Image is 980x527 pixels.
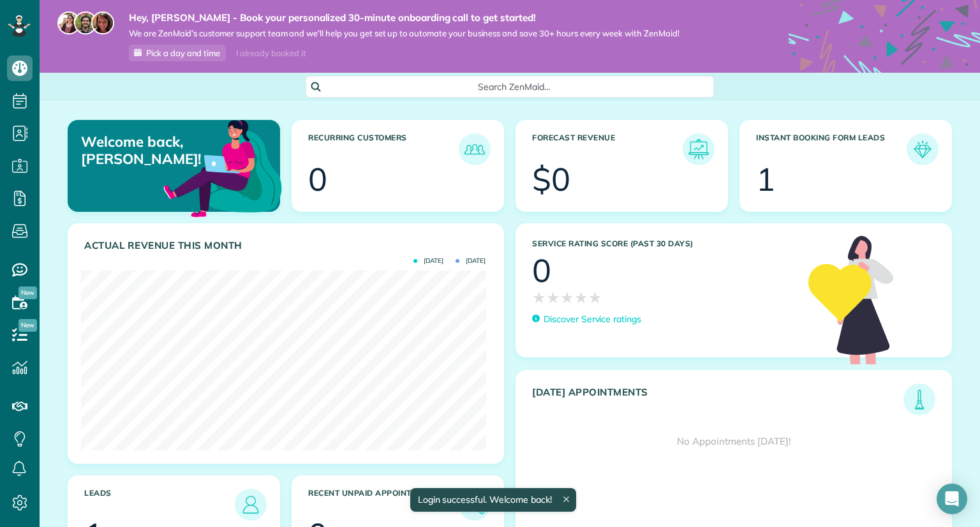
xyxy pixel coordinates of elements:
span: We are ZenMaid’s customer support team and we’ll help you get set up to automate your business an... [129,28,679,39]
img: icon_recurring_customers-cf858462ba22bcd05b5a5880d41d6543d210077de5bb9ebc9590e49fd87d84ed.png [462,137,487,162]
p: Welcome back, [PERSON_NAME]! [81,133,211,167]
span: [DATE] [456,258,486,264]
span: ★ [532,286,546,309]
span: [DATE] [413,258,443,264]
span: ★ [588,286,602,309]
div: Open Intercom Messenger [937,484,967,514]
div: $0 [532,163,570,195]
div: Login successful. Welcome back! [410,488,575,512]
span: Pick a day and time [146,48,220,58]
span: ★ [574,286,588,309]
h3: Leads [84,489,235,521]
div: I already booked it [228,45,313,61]
img: icon_leads-1bed01f49abd5b7fead27621c3d59655bb73ed531f8eeb49469d10e621d6b896.png [238,492,264,517]
img: jorge-587dff0eeaa6aab1f244e6dc62b8924c3b6ad411094392a53c71c6c4a576187d.jpg [74,11,97,34]
div: No Appointments [DATE]! [516,415,951,468]
h3: Service Rating score (past 30 days) [532,239,796,248]
h3: Recurring Customers [308,133,459,165]
span: ★ [546,286,560,309]
a: Pick a day and time [129,45,226,61]
img: icon_form_leads-04211a6a04a5b2264e4ee56bc0799ec3eb69b7e499cbb523a139df1d13a81ae0.png [910,137,935,162]
span: ★ [560,286,574,309]
div: 0 [308,163,327,195]
img: icon_todays_appointments-901f7ab196bb0bea1936b74009e4eb5ffbc2d2711fa7634e0d609ed5ef32b18b.png [907,387,932,412]
span: New [19,319,37,332]
h3: Forecast Revenue [532,133,683,165]
img: icon_forecast_revenue-8c13a41c7ed35a8dcfafea3cbb826a0462acb37728057bba2d056411b612bbbe.png [686,137,711,162]
h3: [DATE] Appointments [532,387,903,415]
a: Discover Service ratings [532,313,641,326]
div: 0 [532,255,551,286]
img: michelle-19f622bdf1676172e81f8f8fba1fb50e276960ebfe0243fe18214015130c80e4.jpg [91,11,114,34]
h3: Instant Booking Form Leads [756,133,907,165]
strong: Hey, [PERSON_NAME] - Book your personalized 30-minute onboarding call to get started! [129,11,679,24]
p: Discover Service ratings [544,313,641,326]
h3: Actual Revenue this month [84,240,491,251]
h3: Recent unpaid appointments [308,489,459,521]
span: New [19,286,37,299]
img: dashboard_welcome-42a62b7d889689a78055ac9021e634bf52bae3f8056760290aed330b23ab8690.png [161,105,285,229]
img: maria-72a9807cf96188c08ef61303f053569d2e2a8a1cde33d635c8a3ac13582a053d.jpg [57,11,80,34]
div: 1 [756,163,775,195]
